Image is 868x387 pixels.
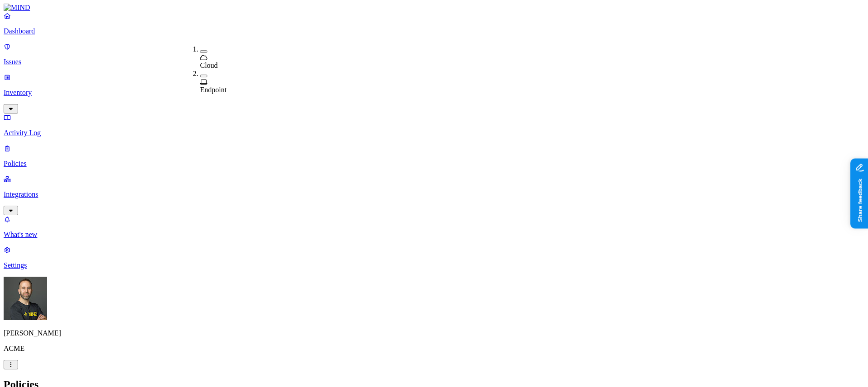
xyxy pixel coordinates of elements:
[4,261,864,269] p: Settings
[4,27,864,35] p: Dashboard
[200,61,218,69] span: Cloud
[4,175,864,214] a: Integrations
[4,345,864,353] p: ACME
[4,190,864,198] p: Integrations
[4,160,864,168] p: Policies
[4,113,864,137] a: Activity Log
[4,144,864,168] a: Policies
[4,4,864,12] a: MIND
[4,231,864,239] p: What's new
[4,246,864,269] a: Settings
[4,4,30,12] img: MIND
[4,129,864,137] p: Activity Log
[4,42,864,66] a: Issues
[4,73,864,112] a: Inventory
[4,89,864,97] p: Inventory
[4,12,864,35] a: Dashboard
[4,58,864,66] p: Issues
[4,215,864,239] a: What's new
[4,277,47,320] img: Tom Mayblum
[4,329,864,337] p: [PERSON_NAME]
[200,86,227,94] span: Endpoint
